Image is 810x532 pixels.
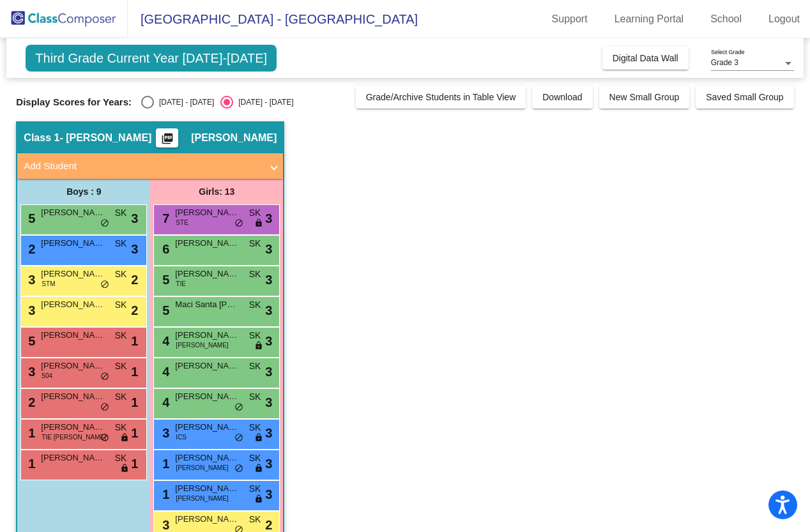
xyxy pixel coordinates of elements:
[24,159,261,174] mat-panel-title: Add Student
[175,513,239,526] span: [PERSON_NAME]
[542,92,582,102] span: Download
[115,390,127,404] span: SK
[41,452,105,464] span: [PERSON_NAME]
[175,298,239,311] span: Maci Santa [PERSON_NAME]
[265,209,272,228] span: 3
[41,268,105,280] span: [PERSON_NAME]
[254,218,263,229] span: lock
[100,433,109,443] span: do_not_disturb_alt
[25,242,35,256] span: 2
[159,211,169,225] span: 7
[176,340,228,350] span: [PERSON_NAME]
[160,132,175,150] mat-icon: picture_as_pdf
[25,303,35,317] span: 3
[254,494,263,505] span: lock
[59,132,151,144] span: - [PERSON_NAME]
[100,218,109,229] span: do_not_disturb_alt
[159,457,169,471] span: 1
[131,454,138,473] span: 1
[159,334,169,348] span: 4
[613,53,678,63] span: Digital Data Wall
[25,334,35,348] span: 5
[604,9,694,29] a: Learning Portal
[265,301,272,320] span: 3
[156,128,178,148] button: Print Students Details
[24,132,59,144] span: Class 1
[159,487,169,501] span: 1
[249,360,261,373] span: SK
[42,371,52,381] span: 504
[599,86,690,109] button: New Small Group
[175,360,239,372] span: [PERSON_NAME]
[41,421,105,434] span: [PERSON_NAME]
[249,268,261,281] span: SK
[41,206,105,219] span: [PERSON_NAME]
[176,432,187,442] span: ICS
[175,482,239,495] span: [PERSON_NAME]
[42,279,55,289] span: STM
[265,393,272,412] span: 3
[159,365,169,379] span: 4
[249,452,261,465] span: SK
[131,239,138,259] span: 3
[154,96,214,108] div: [DATE] - [DATE]
[265,270,272,289] span: 3
[265,485,272,504] span: 3
[159,395,169,409] span: 4
[25,457,35,471] span: 1
[191,132,277,144] span: [PERSON_NAME]
[711,58,738,67] span: Grade 3
[249,206,261,220] span: SK
[41,329,105,342] span: [PERSON_NAME]
[233,96,293,108] div: [DATE] - [DATE]
[175,421,239,434] span: [PERSON_NAME]
[115,329,127,342] span: SK
[100,280,109,290] span: do_not_disturb_alt
[175,452,239,464] span: [PERSON_NAME]
[41,298,105,311] span: [PERSON_NAME]
[131,393,138,412] span: 1
[41,237,105,250] span: [PERSON_NAME]
[115,268,127,281] span: SK
[249,482,261,496] span: SK
[100,402,109,413] span: do_not_disturb_alt
[115,452,127,465] span: SK
[265,362,272,381] span: 3
[150,179,283,204] div: Girls: 13
[696,86,793,109] button: Saved Small Group
[159,303,169,317] span: 5
[42,432,106,442] span: TIE [PERSON_NAME]
[131,301,138,320] span: 2
[175,206,239,219] span: [PERSON_NAME]
[249,298,261,312] span: SK
[602,47,689,70] button: Digital Data Wall
[100,372,109,382] span: do_not_disturb_alt
[265,454,272,473] span: 3
[249,421,261,434] span: SK
[131,209,138,228] span: 3
[25,395,35,409] span: 2
[41,390,105,403] span: [PERSON_NAME]
[131,423,138,443] span: 1
[532,86,592,109] button: Download
[175,329,239,342] span: [PERSON_NAME]
[254,341,263,351] span: lock
[159,518,169,532] span: 3
[356,86,526,109] button: Grade/Archive Students in Table View
[115,206,127,220] span: SK
[265,423,272,443] span: 3
[115,298,127,312] span: SK
[159,242,169,256] span: 6
[234,464,243,474] span: do_not_disturb_alt
[25,211,35,225] span: 5
[25,365,35,379] span: 3
[176,218,188,227] span: STE
[25,273,35,287] span: 3
[758,9,810,29] a: Logout
[17,153,283,179] mat-expansion-panel-header: Add Student
[254,433,263,443] span: lock
[366,92,516,102] span: Grade/Archive Students in Table View
[115,421,127,434] span: SK
[17,179,150,204] div: Boys : 9
[542,9,598,29] a: Support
